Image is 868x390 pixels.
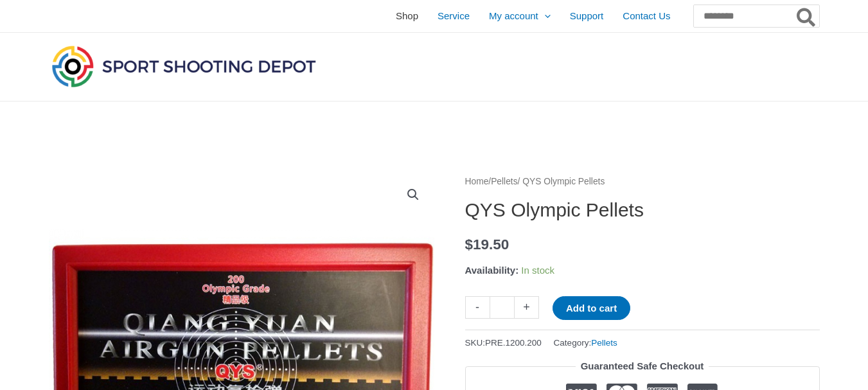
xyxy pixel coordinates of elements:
a: Pellets [591,338,617,348]
span: Availability: [465,265,519,276]
a: Home [465,177,489,186]
span: PRE.1200.200 [485,338,542,348]
a: View full-screen image gallery [402,183,425,206]
span: $ [465,236,474,253]
img: Sport Shooting Depot [49,42,319,90]
span: SKU: [465,335,542,351]
a: - [465,296,490,319]
span: In stock [521,265,554,276]
button: Add to cart [553,296,630,320]
nav: Breadcrumb [465,173,820,190]
bdi: 19.50 [465,236,509,253]
input: Product quantity [490,296,515,319]
a: + [515,296,539,319]
a: Pellets [491,177,517,186]
legend: Guaranteed Safe Checkout [576,357,709,375]
span: Category: [554,335,617,351]
button: Search [794,5,819,27]
h1: QYS Olympic Pellets [465,199,820,222]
